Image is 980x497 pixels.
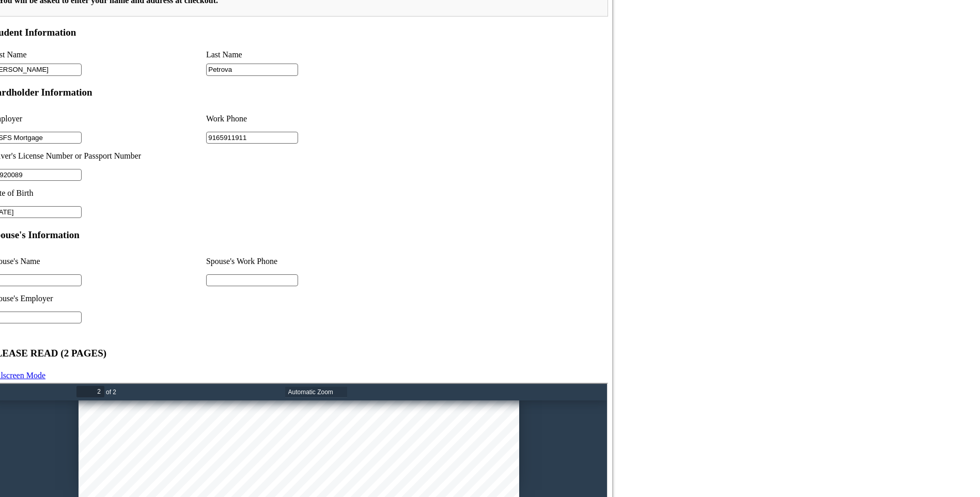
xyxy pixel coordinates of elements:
[206,107,423,130] li: Work Phone
[86,2,114,13] input: Page
[294,3,368,13] select: Zoom
[206,250,423,273] li: Spouse's Work Phone
[114,3,129,14] span: of 2
[206,48,423,62] li: Last Name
